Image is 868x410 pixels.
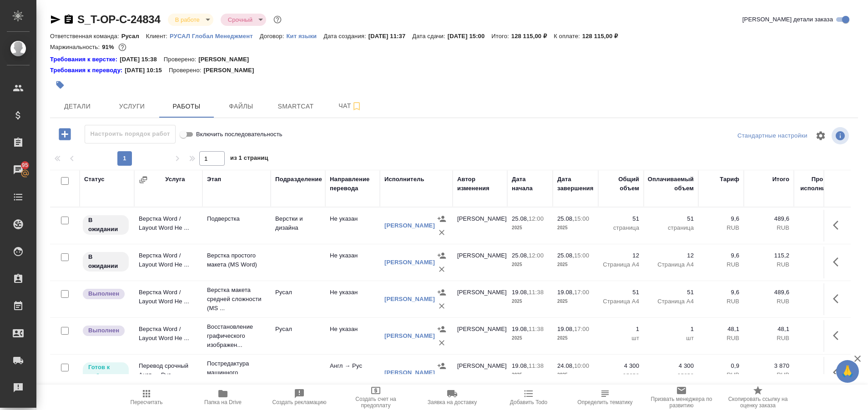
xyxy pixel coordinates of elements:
p: Маржинальность: [50,44,102,50]
td: Русал [271,320,325,352]
div: Прогресс исполнителя в SC [798,175,839,202]
p: 12:00 [529,252,544,259]
td: [PERSON_NAME] [453,210,507,242]
p: Итого: [491,33,511,40]
button: 9336.50 RUB; [116,41,128,53]
span: Скопировать ссылку на оценку заказа [725,396,791,409]
p: 0,9 [703,361,739,370]
p: К оплате: [554,33,582,40]
span: Работы [165,101,208,112]
p: Дата создания: [323,33,368,40]
p: Клиент: [146,33,170,40]
div: Общий объем [603,175,639,193]
p: 128 115,00 ₽ [582,33,625,40]
span: Посмотреть информацию [832,127,851,144]
p: 25.08, [557,215,574,222]
button: Сгруппировать [139,175,148,184]
p: [PERSON_NAME] [198,55,256,64]
button: Назначить [435,322,449,336]
p: 11:38 [529,326,544,332]
button: Здесь прячутся важные кнопки [828,361,849,383]
td: Верстка Word / Layout Word Не ... [134,320,202,352]
p: 1 [648,325,694,334]
button: Здесь прячутся важные кнопки [828,288,849,310]
button: Скопировать ссылку на оценку заказа [720,385,796,410]
div: Исполнитель завершил работу [82,325,130,337]
div: Нажми, чтобы открыть папку с инструкцией [50,66,125,75]
p: 2025 [557,334,594,343]
p: 19.08, [512,289,529,296]
button: Удалить [435,336,449,350]
span: [PERSON_NAME] детали заказа [742,15,833,24]
td: Верстка Word / Layout Word Не ... [134,247,202,278]
a: [PERSON_NAME] [384,222,435,229]
a: [PERSON_NAME] [384,332,435,339]
td: Верстка Word / Layout Word Не ... [134,283,202,315]
td: [PERSON_NAME] [453,283,507,315]
p: 2025 [512,297,548,306]
button: Скопировать ссылку для ЯМессенджера [50,14,61,25]
svg: Подписаться [351,101,362,112]
p: 25.08, [557,252,574,259]
div: Исполнитель назначен, приступать к работе пока рано [82,251,130,272]
p: 48,1 [703,325,739,334]
div: Оплачиваемый объем [648,175,694,193]
button: Здесь прячутся важные кнопки [828,325,849,346]
p: 25.08, [512,215,529,222]
p: 489,6 [748,214,789,223]
p: шт [648,334,694,343]
p: RUB [748,370,789,380]
p: 15:00 [574,252,589,259]
td: [PERSON_NAME] [453,320,507,352]
p: 2025 [512,334,548,343]
div: Этап [207,175,221,184]
p: 1 [603,325,639,334]
p: 51 [603,288,639,297]
button: Назначить [435,286,449,299]
td: Не указан [325,210,380,242]
span: Включить последовательность [196,130,283,139]
p: 48,1 [748,325,789,334]
div: Исполнитель может приступить к работе [82,361,130,383]
span: 🙏 [840,362,855,381]
p: Готов к работе [88,363,123,381]
p: RUB [703,223,739,232]
div: Исполнитель завершил работу [82,288,130,300]
span: Призвать менеджера по развитию [649,396,714,409]
div: Нажми, чтобы открыть папку с инструкцией [50,55,120,64]
p: [DATE] 15:38 [120,55,164,64]
p: 25.08, [512,252,529,259]
button: Удалить [435,373,449,386]
p: Выполнен [88,326,119,335]
span: из 1 страниц [230,153,268,166]
p: Верстка простого макета (MS Word) [207,251,266,269]
button: Добавить тэг [50,75,70,95]
td: Англ → Рус [325,357,380,389]
span: Файлы [219,101,263,112]
span: Чат [328,100,372,112]
a: Кит языки [286,32,323,40]
div: Направление перевода [330,175,375,193]
p: РУСАЛ Глобал Менеджмент [170,33,260,40]
p: 489,6 [748,288,789,297]
span: Детали [56,101,99,112]
p: Верстка макета средней сложности (MS ... [207,286,266,313]
div: В работе [168,14,213,26]
p: 2025 [557,297,594,306]
button: Срочный [225,16,255,24]
div: Автор изменения [457,175,503,193]
button: Скопировать ссылку [63,14,74,25]
p: Страница А4 [603,260,639,269]
button: Доп статусы указывают на важность/срочность заказа [272,14,283,25]
p: 9,6 [703,214,739,223]
button: Назначить [435,212,449,226]
div: Статус [84,175,105,184]
p: RUB [748,260,789,269]
span: Услуги [110,101,154,112]
p: Страница А4 [603,297,639,306]
td: [PERSON_NAME] [453,247,507,278]
button: Удалить [435,262,449,276]
p: 11:38 [529,362,544,369]
div: Исполнитель [384,175,424,184]
p: [DATE] 10:15 [125,66,169,75]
